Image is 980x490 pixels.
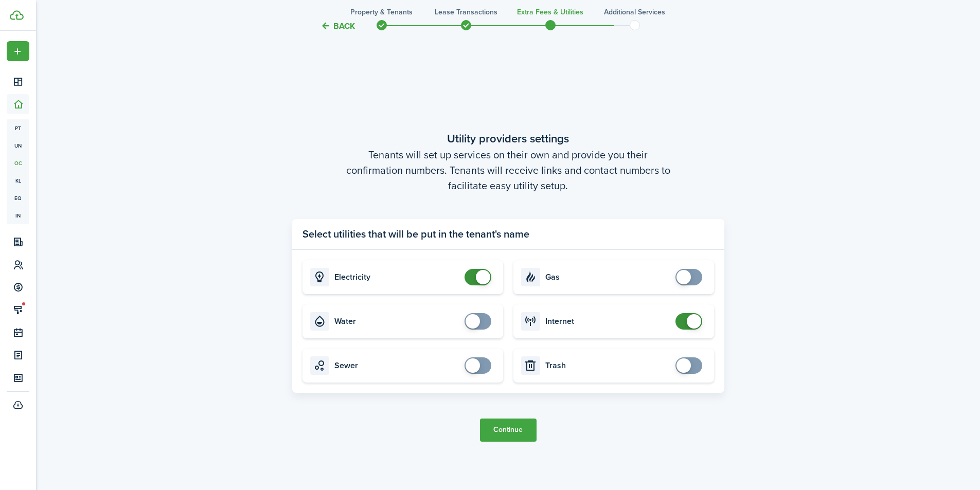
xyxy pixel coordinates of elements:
a: in [7,207,29,224]
h3: Property & Tenants [350,7,413,17]
a: un [7,137,29,154]
h3: Lease Transactions [435,7,497,17]
card-title: Electricity [334,273,459,282]
wizard-step-header-description: Tenants will set up services on their own and provide you their confirmation numbers. Tenants wil... [292,147,724,193]
img: TenantCloud [10,10,24,20]
card-title: Internet [545,317,670,326]
a: oc [7,154,29,172]
card-title: Water [334,317,459,326]
button: Open menu [7,41,29,61]
panel-main-title: Select utilities that will be put in the tenant's name [302,226,529,242]
h3: Additional Services [604,7,665,17]
button: Back [320,21,355,31]
a: eq [7,189,29,207]
button: Continue [480,419,537,442]
card-title: Trash [545,361,670,370]
a: pt [7,119,29,137]
h3: Extra fees & Utilities [517,7,583,17]
wizard-step-header-title: Utility providers settings [292,130,724,147]
card-title: Gas [545,273,670,282]
a: kl [7,172,29,189]
card-title: Sewer [334,361,459,370]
